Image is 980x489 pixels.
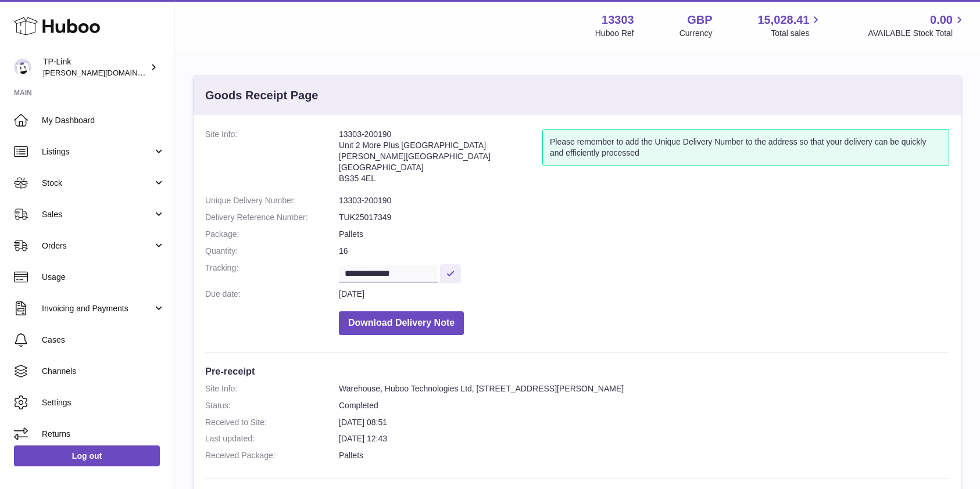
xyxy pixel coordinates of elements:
dt: Package: [205,229,339,240]
dd: [DATE] [339,289,949,300]
dd: 13303-200190 [339,195,949,206]
a: 15,028.41 Total sales [757,12,822,39]
h3: Goods Receipt Page [205,88,319,103]
strong: 13303 [602,12,634,28]
dd: Pallets [339,229,949,240]
span: Listings [42,146,153,157]
div: TP-Link [43,56,148,78]
dt: Tracking: [205,263,339,283]
dt: Unique Delivery Number: [205,195,339,206]
a: 0.00 AVAILABLE Stock Total [868,12,966,39]
span: Channels [42,366,165,377]
h3: Pre-receipt [205,365,949,377]
dd: [DATE] 12:43 [339,433,949,444]
dt: Due date: [205,289,339,300]
dt: Last updated: [205,433,339,444]
dd: Pallets [339,450,949,461]
dt: Status: [205,400,339,411]
span: Returns [42,429,165,440]
span: 0.00 [930,12,953,28]
button: Download Delivery Note [339,311,464,335]
span: Invoicing and Payments [42,303,153,314]
img: susie.li@tp-link.com [14,59,31,76]
span: AVAILABLE Stock Total [868,28,966,39]
div: Huboo Ref [595,28,634,39]
dt: Received to Site: [205,417,339,428]
dd: Completed [339,400,949,411]
dd: Warehouse, Huboo Technologies Ltd, [STREET_ADDRESS][PERSON_NAME] [339,383,949,394]
dt: Site Info: [205,383,339,394]
dt: Quantity: [205,246,339,257]
a: Log out [14,445,160,466]
span: Usage [42,272,165,283]
span: 15,028.41 [757,12,809,28]
dd: [DATE] 08:51 [339,417,949,428]
dt: Received Package: [205,450,339,461]
div: Please remember to add the Unique Delivery Number to the address so that your delivery can be qui... [542,129,949,166]
span: [PERSON_NAME][DOMAIN_NAME][EMAIL_ADDRESS][DOMAIN_NAME] [43,68,294,77]
div: Currency [679,28,713,39]
dt: Site Info: [205,129,339,189]
strong: GBP [687,12,712,28]
span: Sales [42,209,153,220]
span: Orders [42,240,153,251]
span: Settings [42,397,165,408]
dd: TUK25017349 [339,212,949,223]
address: 13303-200190 Unit 2 More Plus [GEOGRAPHIC_DATA] [PERSON_NAME][GEOGRAPHIC_DATA] [GEOGRAPHIC_DATA] ... [339,129,542,189]
span: Stock [42,178,153,189]
span: My Dashboard [42,115,165,126]
dd: 16 [339,246,949,257]
dt: Delivery Reference Number: [205,212,339,223]
span: Total sales [771,28,822,39]
span: Cases [42,335,165,346]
